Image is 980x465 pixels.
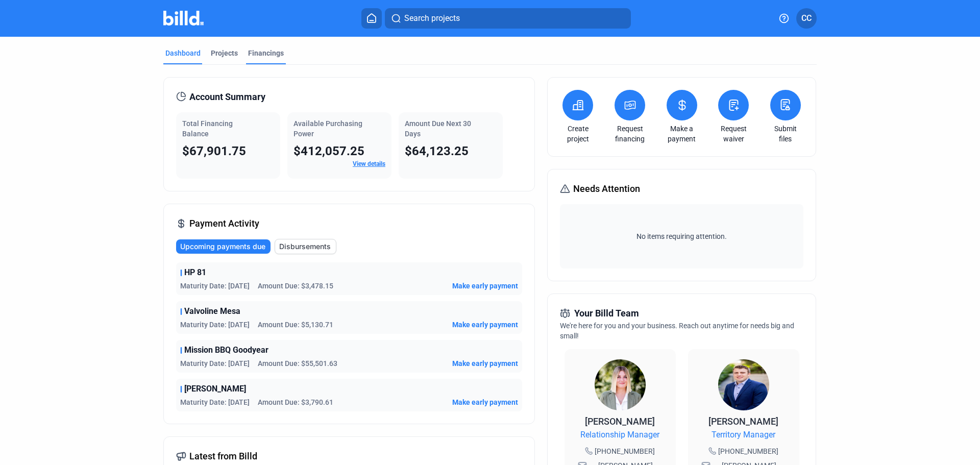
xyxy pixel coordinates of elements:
span: CC [801,12,812,25]
button: Make early payment [452,397,518,407]
button: Disbursements [275,239,336,254]
span: Amount Due: $3,478.15 [258,281,333,291]
span: Payment Activity [189,216,259,231]
button: Make early payment [452,320,518,330]
span: [PERSON_NAME] [585,416,655,427]
img: Billd Company Logo [163,11,204,26]
span: Search projects [404,12,460,25]
span: Mission BBQ Goodyear [184,344,268,356]
span: Needs Attention [573,182,640,196]
span: Latest from Billd [189,449,257,463]
span: [PHONE_NUMBER] [595,446,655,456]
span: Amount Due: $5,130.71 [258,320,333,330]
span: Maturity Date: [DATE] [180,358,250,369]
span: No items requiring attention. [564,231,799,241]
span: $67,901.75 [182,144,246,158]
span: Amount Due Next 30 Days [405,119,471,138]
span: $64,123.25 [405,144,469,158]
span: Maturity Date: [DATE] [180,397,250,407]
span: HP 81 [184,266,206,279]
button: Make early payment [452,358,518,369]
span: Valvoline Mesa [184,305,240,317]
div: Financings [248,48,284,58]
span: Territory Manager [712,429,775,441]
span: [PERSON_NAME] [708,416,778,427]
div: Projects [211,48,238,58]
span: Total Financing Balance [182,119,233,138]
span: [PHONE_NUMBER] [718,446,778,456]
button: Make early payment [452,281,518,291]
span: We're here for you and your business. Reach out anytime for needs big and small! [560,322,794,340]
span: Account Summary [189,90,265,104]
img: Relationship Manager [595,359,646,410]
button: Search projects [385,8,631,29]
a: Request waiver [716,124,751,144]
span: Disbursements [279,241,331,252]
a: View details [353,160,385,167]
img: Territory Manager [718,359,769,410]
a: Make a payment [664,124,700,144]
span: Maturity Date: [DATE] [180,281,250,291]
span: Your Billd Team [574,306,639,321]
span: Amount Due: $3,790.61 [258,397,333,407]
span: Maturity Date: [DATE] [180,320,250,330]
a: Create project [560,124,596,144]
button: CC [796,8,817,29]
span: Amount Due: $55,501.63 [258,358,337,369]
a: Submit files [768,124,803,144]
div: Dashboard [165,48,201,58]
a: Request financing [612,124,648,144]
span: Available Purchasing Power [293,119,362,138]
span: $412,057.25 [293,144,364,158]
span: [PERSON_NAME] [184,383,246,395]
button: Upcoming payments due [176,239,271,254]
span: Relationship Manager [580,429,659,441]
span: Upcoming payments due [180,241,265,252]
